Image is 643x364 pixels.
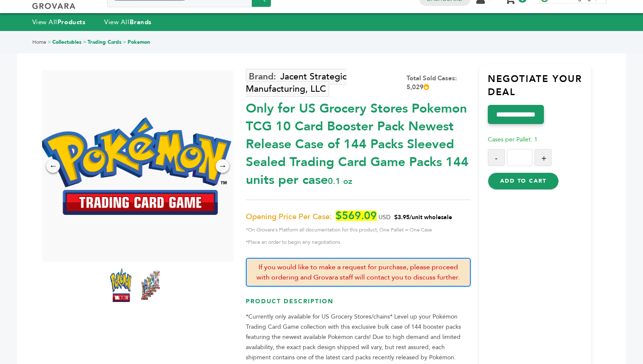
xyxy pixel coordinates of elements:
span: $3.95/unit wholesale [394,213,452,221]
div: ← [46,159,60,173]
p: If you would like to make a request for purchase, please proceed with ordering and Grovara staff ... [246,258,470,287]
a: View AllProducts [32,18,86,26]
span: > [83,39,86,45]
a: Collectables [52,39,82,45]
div: Only for US Grocery Stores Pokemon TCG 10 Card Booster Pack Newest Release Case of 144 Packs Slee... [246,96,470,189]
span: Opening Price Per Case: [246,212,332,222]
span: Cases per Pallet: 1 [488,135,538,144]
a: Trading Cards [88,39,122,45]
img: *Only for US Grocery Stores* Pokemon TCG 10 Card Booster Pack – Newest Release (Case of 144 Packs... [140,268,161,302]
span: $569.09 [336,211,377,221]
strong: Products [57,18,85,26]
span: *Place an order to begin any negotiations [246,237,470,247]
div: → [216,159,229,173]
span: 0.1 oz [328,175,352,187]
a: Home [32,39,46,45]
span: > [123,39,126,45]
span: *On Grovara's Platform all documentation for this product, One Pallet = One Case [246,225,470,235]
strong: Brands [130,18,152,26]
a: View AllBrands [104,18,152,26]
img: *Only for US Grocery Stores* Pokemon TCG 10 Card Booster Pack – Newest Release (Case of 144 Packs... [40,117,231,215]
div: Total Sold Cases: 5,029 [407,74,471,92]
a: Pokemon [128,39,150,45]
button: Add to Cart [488,172,559,189]
a: Jacent Strategic Manufacturing, LLC [246,69,347,97]
h3: Negotiate Your Deal [488,73,592,105]
span: USD [378,213,390,221]
img: *Only for US Grocery Stores* Pokemon TCG 10 Card Booster Pack – Newest Release (Case of 144 Packs... [110,268,131,302]
button: + [535,149,552,166]
span: > [48,39,51,45]
button: - [488,149,505,166]
h3: Product Description [246,297,470,312]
